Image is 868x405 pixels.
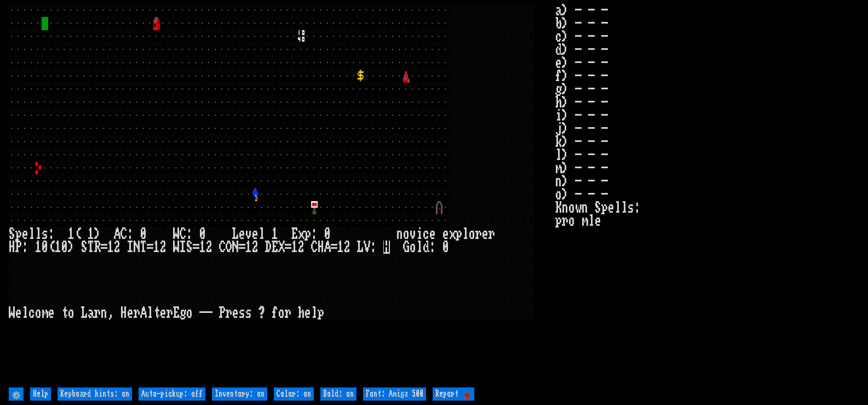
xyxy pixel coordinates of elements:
[298,227,304,241] div: x
[134,241,140,254] div: N
[252,241,258,254] div: 2
[320,387,357,401] input: Bold: on
[364,241,370,254] div: V
[68,306,74,320] div: o
[226,306,232,320] div: r
[81,306,88,320] div: L
[180,241,186,254] div: I
[272,306,278,320] div: f
[311,227,318,241] div: :
[245,306,252,320] div: s
[88,241,94,254] div: T
[304,306,311,320] div: e
[383,241,390,254] mark: H
[291,241,298,254] div: 1
[114,227,120,241] div: A
[42,227,48,241] div: s
[127,306,134,320] div: e
[245,241,252,254] div: 1
[199,306,206,320] div: -
[173,241,180,254] div: W
[258,227,265,241] div: l
[232,227,239,241] div: L
[127,241,134,254] div: I
[291,227,298,241] div: E
[61,306,68,320] div: t
[58,387,132,401] input: Keyboard hints: on
[337,241,344,254] div: 1
[193,241,199,254] div: =
[28,227,35,241] div: l
[30,387,51,401] input: Help
[298,241,304,254] div: 2
[22,241,28,254] div: :
[15,306,22,320] div: e
[206,241,212,254] div: 2
[153,306,160,320] div: t
[239,241,245,254] div: =
[147,306,153,320] div: l
[206,306,212,320] div: -
[219,306,226,320] div: P
[127,227,134,241] div: :
[68,241,74,254] div: )
[74,227,81,241] div: (
[114,241,120,254] div: 2
[173,306,180,320] div: E
[101,241,107,254] div: =
[22,306,28,320] div: l
[88,306,94,320] div: a
[403,227,410,241] div: o
[140,227,147,241] div: 0
[9,306,15,320] div: W
[35,227,42,241] div: l
[94,227,101,241] div: )
[9,387,24,401] input: ⚙️
[488,227,495,241] div: r
[449,227,456,241] div: x
[258,306,265,320] div: ?
[212,387,267,401] input: Inventory: on
[9,241,15,254] div: H
[482,227,488,241] div: e
[475,227,482,241] div: r
[429,241,436,254] div: :
[42,306,48,320] div: m
[94,241,101,254] div: R
[55,241,61,254] div: 1
[239,227,245,241] div: e
[318,241,324,254] div: H
[456,227,462,241] div: p
[28,306,35,320] div: c
[370,241,377,254] div: :
[274,387,314,401] input: Color: on
[42,241,48,254] div: 0
[357,241,364,254] div: L
[304,227,311,241] div: p
[423,241,429,254] div: d
[68,227,74,241] div: 1
[311,306,318,320] div: l
[324,241,331,254] div: A
[442,241,449,254] div: 0
[160,306,166,320] div: e
[272,227,278,241] div: 1
[180,306,186,320] div: g
[285,241,291,254] div: =
[22,227,28,241] div: e
[61,241,68,254] div: 0
[318,306,324,320] div: p
[94,306,101,320] div: r
[331,241,337,254] div: =
[153,241,160,254] div: 1
[140,306,147,320] div: A
[403,241,410,254] div: G
[265,241,272,254] div: D
[232,306,239,320] div: e
[462,227,469,241] div: l
[120,306,127,320] div: H
[429,227,436,241] div: e
[442,227,449,241] div: e
[232,241,239,254] div: N
[324,227,331,241] div: 0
